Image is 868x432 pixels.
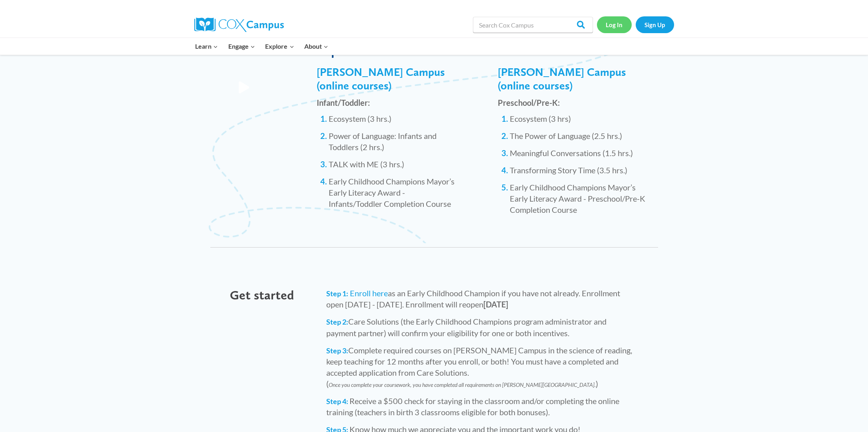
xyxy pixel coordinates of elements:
li: The Power of Language (2.5 hrs.) [510,130,653,141]
strong: Step 2: [326,317,348,326]
nav: Secondary Navigation [597,16,674,33]
li: Care Solutions (the Early Childhood Champions program administrator and payment partner) will con... [326,316,634,338]
button: Child menu of About [299,38,333,55]
a: Sign Up [636,16,674,33]
li: Transforming Story Time (3.5 hrs.) [510,164,653,176]
button: Child menu of Engage [223,38,260,55]
li: Receive a $500 check for staying in the classroom and/or completing the online training (teachers... [326,395,634,418]
li: as an Early Childhood Champion if you have not already. Enrollment open [DATE] - [DATE]. Enrollme... [326,287,634,310]
span: [PERSON_NAME] Campus (online courses) [317,65,445,92]
span: Get started [230,287,294,303]
span: Required coursework [313,43,431,58]
input: Search Cox Campus [473,17,593,33]
li: Early Childhood Champions Mayor’s Early Literacy Award - Infants/Toddler Completion Course [329,176,459,209]
li: TALK with ME (3 hrs.) [329,159,459,170]
strong: Step 3: [326,346,348,355]
a: Log In [597,16,632,33]
li: Early Childhood Champions Mayor’s Early Literacy Award - Preschool/Pre-K Completion Course [510,182,653,215]
button: Child menu of Explore [260,38,299,55]
strong: Step 1: [326,289,348,298]
b: Preschool/Pre-K: [498,98,560,107]
img: Cox Campus [194,18,284,32]
strong: Step 4: [326,397,348,406]
li: Ecosystem (3 hrs.) [329,113,459,124]
li: Meaningful Conversations (1.5 hrs.) [510,147,653,159]
li: Ecosystem (3 hrs) [510,113,653,124]
span: Infant/Toddler: [317,98,370,107]
nav: Primary Navigation [190,38,333,55]
span: [PERSON_NAME] Campus (online courses) [498,65,626,92]
em: Once you complete your coursework, you have completed all requirements on [PERSON_NAME][GEOGRAPHI... [329,381,596,388]
a: Enroll here [350,288,388,298]
li: Power of Language: Infants and Toddlers (2 hrs.) [329,130,459,153]
button: Child menu of Learn [190,38,223,55]
strong: [DATE] [483,299,508,309]
li: Complete required courses on [PERSON_NAME] Campus in the science of reading, keep teaching for 12... [326,345,634,389]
